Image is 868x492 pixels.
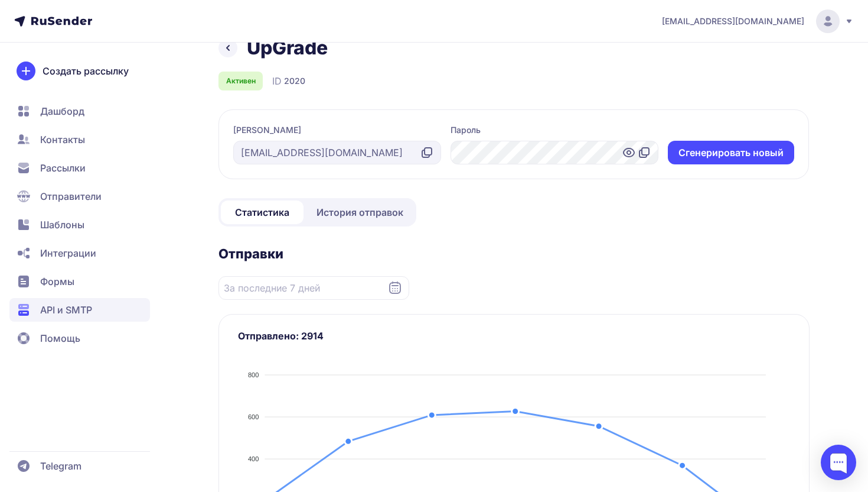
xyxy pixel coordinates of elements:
input: Datepicker input [218,276,409,300]
tspan: 600 [248,413,259,420]
h1: UpGrade [247,36,328,60]
h3: Отправлено: 2914 [238,329,790,343]
span: Дашборд [40,104,84,118]
button: Cгенерировать новый [668,141,794,164]
span: Статистика [235,205,289,219]
span: Telegram [40,459,81,473]
span: Шаблоны [40,218,84,232]
a: Статистика [221,200,304,224]
span: [EMAIL_ADDRESS][DOMAIN_NAME] [662,15,804,27]
span: Создать рассылку [43,64,129,78]
span: Интеграции [40,246,96,260]
span: API и SMTP [40,303,92,317]
span: Формы [40,274,74,289]
label: [PERSON_NAME] [233,124,301,136]
tspan: 800 [248,371,259,378]
span: История отправок [316,205,403,219]
span: 2020 [284,75,305,87]
tspan: 400 [248,455,259,462]
a: Telegram [9,454,150,478]
h2: Отправки [218,245,810,262]
span: Активен [226,76,256,86]
span: Помощь [40,331,80,345]
span: Отправители [40,189,102,203]
span: Контакты [40,132,85,147]
span: Рассылки [40,161,86,175]
a: История отправок [306,200,414,224]
div: ID [272,74,305,88]
label: Пароль [451,124,481,136]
